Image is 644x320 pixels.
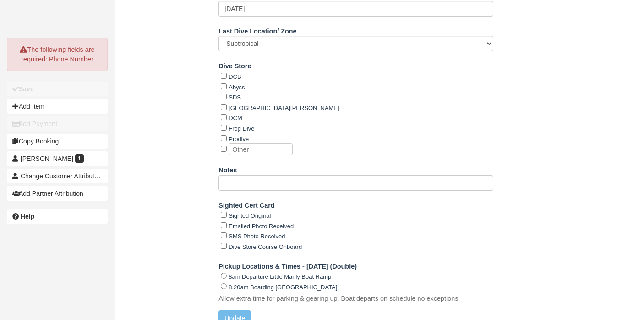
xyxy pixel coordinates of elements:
button: Add Partner Attribution [7,186,108,201]
label: [GEOGRAPHIC_DATA][PERSON_NAME] [229,105,339,111]
label: Dive Store Course Onboard [229,243,302,250]
label: Dive Store [218,58,251,71]
b: Save [19,85,34,93]
label: 8.20am Boarding [GEOGRAPHIC_DATA] [229,284,337,291]
a: Help [7,209,108,224]
label: Abyss [229,84,245,91]
button: Add Item [7,99,108,114]
label: Emailed Photo Received [229,223,294,230]
label: DCB [229,73,241,80]
label: Prodive [229,136,249,143]
label: Frog Dive [229,125,254,132]
label: DCM [229,115,242,121]
label: 8am Departure Little Manly Boat Ramp [229,273,331,280]
b: Help [21,213,34,220]
label: Pickup Locations & Times - [DATE] (Double) [218,259,357,271]
label: Last Dive Location/ Zone [218,23,296,36]
span: Change Customer Attribution [21,172,103,180]
span: 1 [75,154,84,163]
label: Sighted Cert Card [218,198,274,210]
input: Other [229,143,293,155]
button: Save [7,82,108,96]
p: The following fields are required: Phone Number [7,38,108,71]
label: SMS Photo Received [229,233,285,240]
label: Notes [218,162,237,175]
a: [PERSON_NAME] 1 [7,151,108,166]
span: [PERSON_NAME] [21,155,73,162]
button: Add Payment [7,116,108,131]
button: Copy Booking [7,134,108,149]
button: Change Customer Attribution [7,169,108,183]
p: Allow extra time for parking & gearing up. Boat departs on schedule no exceptions [218,294,458,303]
label: Sighted Original [229,212,271,219]
label: SDS [229,94,241,101]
